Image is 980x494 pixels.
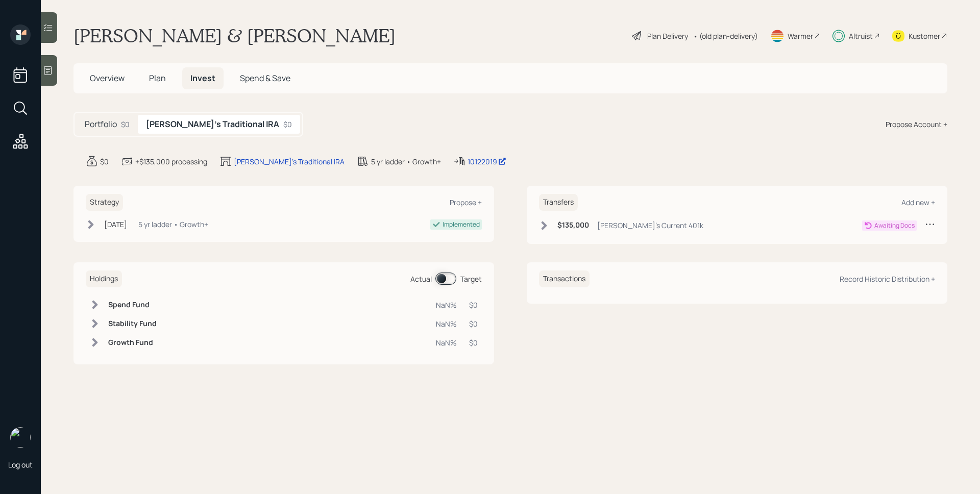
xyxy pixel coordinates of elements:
[468,156,506,167] div: 10122019
[100,156,109,167] div: $0
[10,427,31,448] img: james-distasi-headshot.png
[108,301,157,309] h6: Spend Fund
[86,270,122,287] h6: Holdings
[849,31,873,41] div: Altruist
[104,219,127,230] div: [DATE]
[597,220,703,231] div: [PERSON_NAME]'s Current 401k
[190,72,215,84] span: Invest
[909,31,940,41] div: Kustomer
[469,318,478,329] div: $0
[85,119,117,129] h5: Portfolio
[874,221,915,230] div: Awaiting Docs
[647,31,688,41] div: Plan Delivery
[240,72,290,84] span: Spend & Save
[108,319,157,328] h6: Stability Fund
[146,119,279,129] h5: [PERSON_NAME]'s Traditional IRA
[234,156,345,167] div: [PERSON_NAME]'s Traditional IRA
[469,300,478,310] div: $0
[73,24,396,47] h1: [PERSON_NAME] & [PERSON_NAME]
[90,72,125,84] span: Overview
[886,119,947,130] div: Propose Account +
[436,300,457,310] div: NaN%
[901,197,935,207] div: Add new +
[283,119,292,130] div: $0
[436,318,457,329] div: NaN%
[371,156,441,167] div: 5 yr ladder • Growth+
[450,197,482,207] div: Propose +
[436,337,457,348] div: NaN%
[410,274,432,284] div: Actual
[135,156,207,167] div: +$135,000 processing
[138,219,208,230] div: 5 yr ladder • Growth+
[840,274,935,284] div: Record Historic Distribution +
[149,72,166,84] span: Plan
[469,337,478,348] div: $0
[539,270,590,287] h6: Transactions
[539,194,578,211] h6: Transfers
[86,194,123,211] h6: Strategy
[108,338,157,347] h6: Growth Fund
[788,31,813,41] div: Warmer
[460,274,482,284] div: Target
[121,119,130,130] div: $0
[443,220,480,229] div: Implemented
[8,460,33,470] div: Log out
[693,31,758,41] div: • (old plan-delivery)
[557,221,589,230] h6: $135,000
